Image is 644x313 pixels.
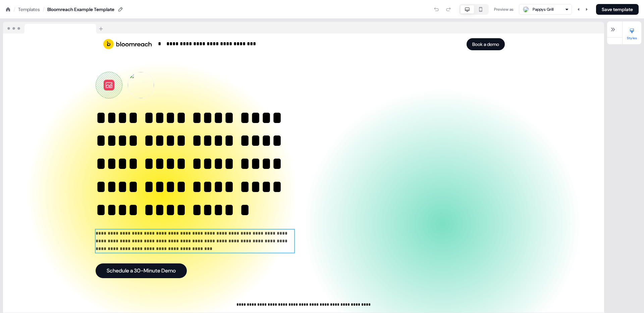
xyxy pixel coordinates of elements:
div: / [13,6,15,13]
div: Preview as [494,6,514,13]
button: Pappys Grill [519,4,572,15]
button: Styles [623,25,641,40]
div: Bloomreach Example Template [47,6,114,13]
button: Schedule a 30-Minute Demo [96,263,187,278]
button: Save template [596,4,639,15]
button: Book a demo [467,38,505,50]
div: Pappys Grill [533,6,553,13]
div: Book a demo [306,38,505,50]
div: Schedule a 30-Minute Demo [96,263,294,278]
img: Image [102,38,153,50]
div: / [43,6,45,13]
img: Browser topbar [3,22,106,34]
a: Templates [18,6,40,13]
